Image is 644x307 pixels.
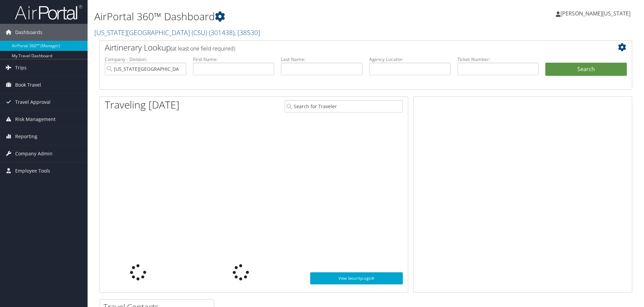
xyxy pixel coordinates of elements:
[457,56,539,63] label: Ticket Number:
[15,111,56,128] span: Risk Management
[15,76,41,93] span: Book Travel
[15,162,50,179] span: Employee Tools
[310,272,403,284] a: View SecurityLogic®
[193,56,275,63] label: First Name:
[281,56,362,63] label: Last Name:
[15,24,42,41] span: Dashboards
[15,145,53,162] span: Company Admin
[105,42,582,53] h2: Airtinerary Lookup
[15,59,27,76] span: Trips
[15,94,51,111] span: Travel Approval
[105,98,180,112] h1: Traveling [DATE]
[285,100,403,113] input: Search for Traveler
[369,56,451,63] label: Agency Locator:
[94,9,456,24] h1: AirPortal 360™ Dashboard
[209,28,234,37] span: ( 301438 )
[15,128,37,145] span: Reporting
[105,56,186,63] label: Company - Division:
[545,63,627,76] button: Search
[15,4,82,20] img: airportal-logo.png
[556,3,637,24] a: [PERSON_NAME][US_STATE]
[560,10,631,17] span: [PERSON_NAME][US_STATE]
[94,28,260,37] a: [US_STATE][GEOGRAPHIC_DATA] (CSU)
[171,45,235,52] span: (at least one field required)
[234,28,260,37] span: , [ 38530 ]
